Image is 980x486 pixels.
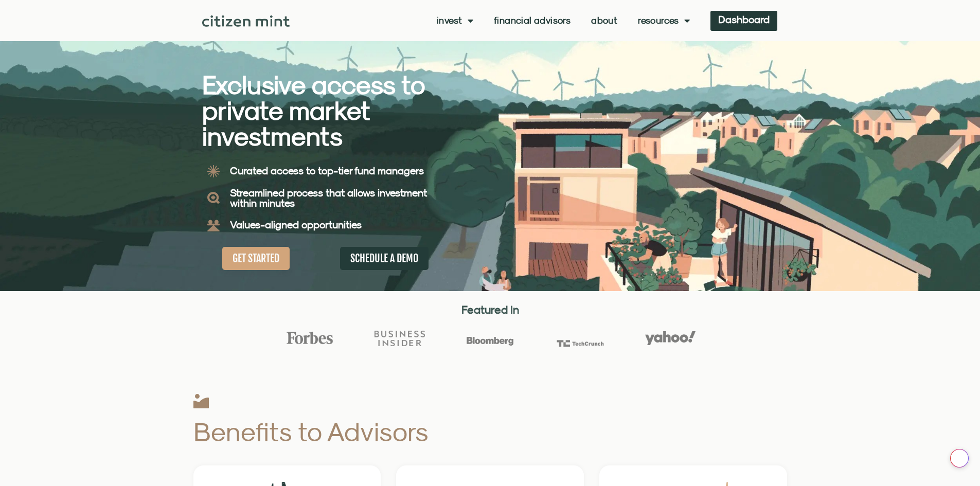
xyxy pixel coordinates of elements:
b: Streamlined process that allows investment within minutes [230,187,427,209]
a: GET STARTED [222,247,290,270]
a: Resources [638,15,690,26]
img: Citizen Mint [202,15,290,27]
h2: Exclusive access to private market investments [202,72,454,149]
a: Invest [437,15,473,26]
nav: Menu [437,15,690,26]
h2: Benefits to Advisors [193,419,582,445]
a: Dashboard [710,11,777,31]
a: About [591,15,617,26]
b: Curated access to top-tier fund managers [230,165,424,176]
a: SCHEDULE A DEMO [340,247,429,270]
strong: Featured In [461,303,519,316]
a: Financial Advisors [494,15,571,26]
b: Values-aligned opportunities [230,219,362,230]
span: SCHEDULE A DEMO [350,252,418,265]
span: GET STARTED [233,252,279,265]
img: Forbes Logo [284,331,335,345]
